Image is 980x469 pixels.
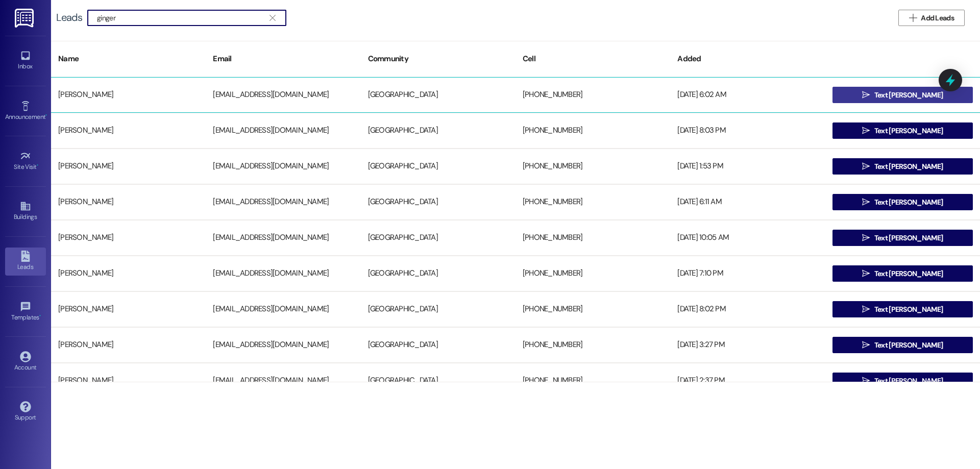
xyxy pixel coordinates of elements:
[5,248,46,275] a: Leads
[832,158,973,175] button: Text [PERSON_NAME]
[39,312,41,319] span: •
[361,120,516,141] div: [GEOGRAPHIC_DATA]
[921,13,954,23] span: Add Leads
[51,156,206,177] div: [PERSON_NAME]
[516,371,670,391] div: [PHONE_NUMBER]
[832,301,973,317] button: Text [PERSON_NAME]
[206,263,360,284] div: [EMAIL_ADDRESS][DOMAIN_NAME]
[516,120,670,141] div: [PHONE_NUMBER]
[516,46,670,71] div: Cell
[862,377,870,385] i: 
[909,14,917,22] i: 
[361,46,516,71] div: Community
[862,127,870,135] i: 
[206,371,360,391] div: [EMAIL_ADDRESS][DOMAIN_NAME]
[51,46,206,71] div: Name
[206,156,360,177] div: [EMAIL_ADDRESS][DOMAIN_NAME]
[670,299,825,319] div: [DATE] 8:02 PM
[862,341,870,349] i: 
[51,192,206,212] div: [PERSON_NAME]
[862,162,870,170] i: 
[874,90,943,101] span: Text [PERSON_NAME]
[361,371,516,391] div: [GEOGRAPHIC_DATA]
[51,120,206,141] div: [PERSON_NAME]
[206,228,360,248] div: [EMAIL_ADDRESS][DOMAIN_NAME]
[670,120,825,141] div: [DATE] 8:03 PM
[5,298,46,326] a: Templates •
[516,228,670,248] div: [PHONE_NUMBER]
[874,126,943,136] span: Text [PERSON_NAME]
[670,263,825,284] div: [DATE] 7:10 PM
[862,305,870,313] i: 
[832,194,973,210] button: Text [PERSON_NAME]
[206,335,360,355] div: [EMAIL_ADDRESS][DOMAIN_NAME]
[5,47,46,75] a: Inbox
[361,156,516,177] div: [GEOGRAPHIC_DATA]
[361,263,516,284] div: [GEOGRAPHIC_DATA]
[5,398,46,426] a: Support
[832,87,973,103] button: Text [PERSON_NAME]
[874,233,943,243] span: Text [PERSON_NAME]
[264,10,281,26] button: Clear text
[206,85,360,105] div: [EMAIL_ADDRESS][DOMAIN_NAME]
[51,335,206,355] div: [PERSON_NAME]
[206,120,360,141] div: [EMAIL_ADDRESS][DOMAIN_NAME]
[361,228,516,248] div: [GEOGRAPHIC_DATA]
[206,299,360,319] div: [EMAIL_ADDRESS][DOMAIN_NAME]
[516,299,670,319] div: [PHONE_NUMBER]
[45,112,47,119] span: •
[51,263,206,284] div: [PERSON_NAME]
[862,234,870,242] i: 
[670,46,825,71] div: Added
[206,46,360,71] div: Email
[5,198,46,225] a: Buildings
[37,162,38,169] span: •
[15,9,36,28] img: ResiDesk Logo
[874,161,943,172] span: Text [PERSON_NAME]
[97,11,264,25] input: Search name/email/community (quotes for exact match e.g. "John Smith")
[862,198,870,206] i: 
[51,299,206,319] div: [PERSON_NAME]
[898,10,965,26] button: Add Leads
[874,340,943,351] span: Text [PERSON_NAME]
[361,192,516,212] div: [GEOGRAPHIC_DATA]
[670,192,825,212] div: [DATE] 6:11 AM
[5,147,46,175] a: Site Visit •
[361,299,516,319] div: [GEOGRAPHIC_DATA]
[51,228,206,248] div: [PERSON_NAME]
[51,85,206,105] div: [PERSON_NAME]
[269,14,275,22] i: 
[874,376,943,386] span: Text [PERSON_NAME]
[5,348,46,376] a: Account
[862,91,870,99] i: 
[516,85,670,105] div: [PHONE_NUMBER]
[670,335,825,355] div: [DATE] 3:27 PM
[516,192,670,212] div: [PHONE_NUMBER]
[206,192,360,212] div: [EMAIL_ADDRESS][DOMAIN_NAME]
[51,371,206,391] div: [PERSON_NAME]
[874,197,943,208] span: Text [PERSON_NAME]
[670,228,825,248] div: [DATE] 10:05 AM
[56,12,82,23] div: Leads
[832,337,973,353] button: Text [PERSON_NAME]
[361,85,516,105] div: [GEOGRAPHIC_DATA]
[862,269,870,278] i: 
[670,371,825,391] div: [DATE] 2:37 PM
[516,263,670,284] div: [PHONE_NUMBER]
[516,156,670,177] div: [PHONE_NUMBER]
[516,335,670,355] div: [PHONE_NUMBER]
[670,85,825,105] div: [DATE] 6:02 AM
[832,265,973,282] button: Text [PERSON_NAME]
[832,230,973,246] button: Text [PERSON_NAME]
[874,304,943,315] span: Text [PERSON_NAME]
[832,122,973,139] button: Text [PERSON_NAME]
[832,373,973,389] button: Text [PERSON_NAME]
[670,156,825,177] div: [DATE] 1:53 PM
[874,268,943,279] span: Text [PERSON_NAME]
[361,335,516,355] div: [GEOGRAPHIC_DATA]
